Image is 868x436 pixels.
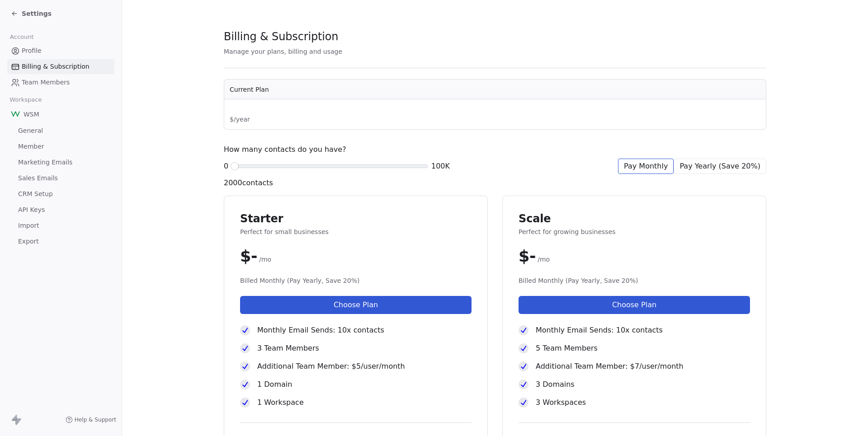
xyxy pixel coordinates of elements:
[7,171,114,186] a: Sales Emails
[7,59,114,74] a: Billing & Subscription
[18,205,45,215] span: API Keys
[6,30,38,44] span: Account
[519,247,536,265] span: $ -
[240,212,472,225] span: Starter
[519,276,750,285] span: Billed Monthly (Pay Yearly, Save 20%)
[240,296,472,314] button: Choose Plan
[7,75,114,90] a: Team Members
[18,142,44,151] span: Member
[11,110,20,119] img: W-Logo-200x200.png
[22,46,42,56] span: Profile
[224,80,766,99] th: Current Plan
[538,255,550,264] span: /mo
[18,237,39,246] span: Export
[257,343,319,354] span: 3 Team Members
[18,221,39,230] span: Import
[18,126,43,136] span: General
[536,379,575,390] span: 3 Domains
[224,30,338,43] span: Billing & Subscription
[11,9,52,18] a: Settings
[224,178,273,188] span: 2000 contacts
[18,158,72,167] span: Marketing Emails
[240,276,472,285] span: Billed Monthly (Pay Yearly, Save 20%)
[7,139,114,154] a: Member
[224,161,228,172] span: 0
[18,189,53,199] span: CRM Setup
[519,296,750,314] button: Choose Plan
[7,202,114,217] a: API Keys
[536,361,684,372] span: Additional Team Member: $7/user/month
[7,155,114,170] a: Marketing Emails
[230,115,710,124] span: $ / year
[519,212,750,225] span: Scale
[22,78,70,87] span: Team Members
[519,227,750,236] span: Perfect for growing businesses
[224,48,342,55] span: Manage your plans, billing and usage
[6,93,46,107] span: Workspace
[257,361,405,372] span: Additional Team Member: $5/user/month
[259,255,271,264] span: /mo
[7,187,114,202] a: CRM Setup
[7,123,114,138] a: General
[536,325,663,336] span: Monthly Email Sends: 10x contacts
[679,161,760,172] span: Pay Yearly (Save 20%)
[431,161,450,172] span: 100K
[66,416,116,423] a: Help & Support
[7,43,114,58] a: Profile
[75,416,116,423] span: Help & Support
[240,247,257,265] span: $ -
[7,234,114,249] a: Export
[536,397,586,408] span: 3 Workspaces
[624,161,668,172] span: Pay Monthly
[24,110,39,119] span: WSM
[257,325,384,336] span: Monthly Email Sends: 10x contacts
[257,397,304,408] span: 1 Workspace
[257,379,292,390] span: 1 Domain
[240,227,472,236] span: Perfect for small businesses
[536,343,598,354] span: 5 Team Members
[224,144,346,155] span: How many contacts do you have?
[22,62,90,71] span: Billing & Subscription
[7,218,114,233] a: Import
[18,173,58,183] span: Sales Emails
[22,9,52,18] span: Settings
